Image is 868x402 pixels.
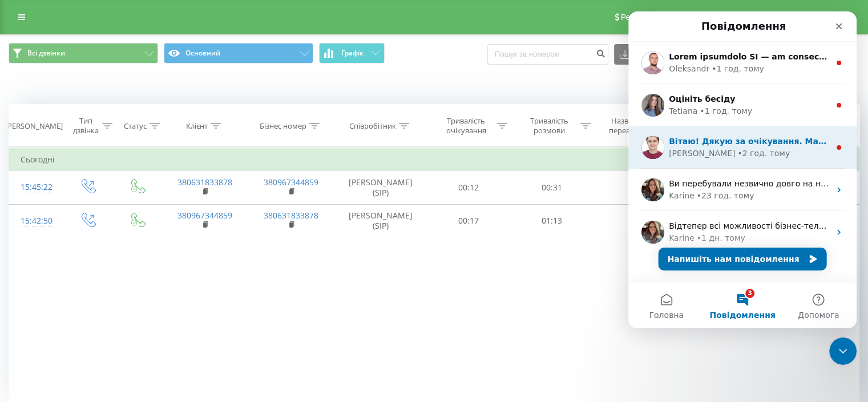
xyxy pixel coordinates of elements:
[427,204,510,237] td: 00:17
[81,300,147,308] span: Повідомлення
[21,210,51,232] div: 15:42:50
[614,44,676,65] button: Експорт
[334,204,427,237] td: [PERSON_NAME] (SIP)
[9,148,859,171] td: Сьогодні
[68,221,117,233] div: • 1 дн. тому
[30,236,199,259] button: Напишіть нам повідомлення
[319,43,385,63] button: Графік
[621,13,705,22] span: Реферальна програма
[520,116,578,136] div: Тривалість розмови
[487,44,608,65] input: Пошук за номером
[68,178,126,190] div: • 23 год. тому
[41,178,66,190] div: Karine
[604,116,664,136] div: Назва схеми переадресації
[510,204,593,237] td: 01:13
[152,271,228,317] button: Допомога
[829,337,857,365] iframe: Intercom live chat
[13,209,36,232] img: Profile image for Karine
[438,116,495,136] div: Тривалість очікування
[628,11,857,328] iframe: Intercom live chat
[5,121,63,131] div: [PERSON_NAME]
[334,171,427,204] td: [PERSON_NAME] (SIP)
[72,116,99,136] div: Тип дзвінка
[177,177,232,188] a: 380631833878
[260,121,306,131] div: Бізнес номер
[164,43,313,63] button: Основний
[124,121,147,131] div: Статус
[169,300,211,308] span: Допомога
[341,49,364,57] span: Графік
[41,221,66,233] div: Karine
[76,271,152,317] button: Повідомлення
[27,49,65,58] span: Всі дзвінки
[264,177,318,188] a: 380967344859
[186,121,208,131] div: Клієнт
[177,210,232,221] a: 380967344859
[427,171,510,204] td: 00:12
[21,176,51,198] div: 15:45:22
[510,171,593,204] td: 00:31
[9,43,158,63] button: Всі дзвінки
[41,168,346,177] span: Ви перебували незвично довго на нашому сайті. Скажіть, ви ще тут? 🙄
[264,210,318,221] a: 380631833878
[21,300,55,308] span: Головна
[349,121,396,131] div: Співробітник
